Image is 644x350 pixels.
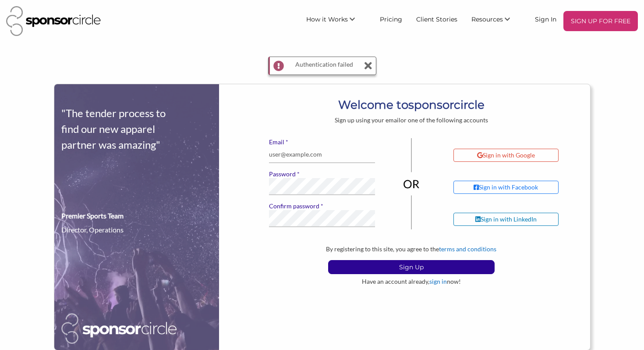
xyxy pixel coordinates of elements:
[408,98,454,112] b: sponsor
[61,211,124,221] div: Premier Sports Team
[439,245,496,253] a: terms and conditions
[373,11,409,27] a: Pricing
[528,11,563,27] a: Sign In
[269,138,375,146] label: Email
[329,261,494,274] p: Sign Up
[453,181,584,194] a: Sign in with Facebook
[233,116,590,124] div: Sign up using your email
[233,245,590,286] div: By registering to this site, you agree to the Have an account already, now!
[477,151,535,159] div: Sign in with Google
[269,202,375,210] label: Confirm password
[328,260,495,274] button: Sign Up
[429,278,447,285] a: sign in
[306,15,348,23] span: How it Works
[233,97,590,113] h1: Welcome to circle
[403,138,420,229] img: or-divider-vertical-04be836281eac2ff1e2d8b3dc99963adb0027f4cd6cf8dbd6b945673e6b3c68b.png
[453,149,584,162] a: Sign in with Google
[61,225,124,235] div: Director, Operations
[464,11,528,31] li: Resources
[409,11,464,27] a: Client Stories
[291,57,357,75] div: Authentication failed
[269,170,375,178] label: Password
[61,313,177,344] img: Sponsor Circle Logo
[269,146,375,163] input: user@example.com
[400,116,488,124] span: or one of the following accounts
[567,14,634,28] p: SIGN UP FOR FREE
[6,6,101,36] img: Sponsor Circle Logo
[299,11,373,31] li: How it Works
[61,105,177,153] div: "The tender process to find our new apparel partner was amazing"
[471,15,503,23] span: Resources
[475,215,537,223] div: Sign in with LinkedIn
[453,213,584,226] a: Sign in with LinkedIn
[474,183,538,191] div: Sign in with Facebook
